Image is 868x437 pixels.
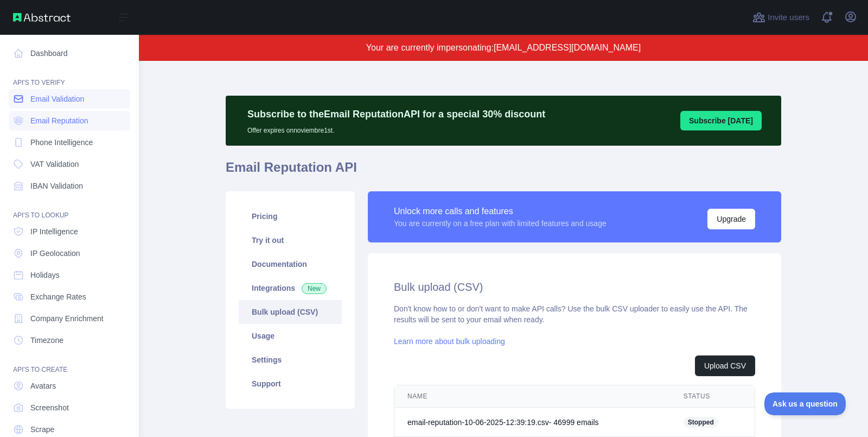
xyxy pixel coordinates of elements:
[707,209,755,229] button: Upgrade
[9,89,130,109] a: Email Validation
[239,252,342,276] a: Documentation
[247,122,545,135] p: Offer expires on noviembre 1st.
[239,324,342,348] a: Usage
[30,159,79,170] span: VAT Validation
[394,279,755,295] h2: Bulk upload (CSV)
[30,380,56,391] span: Avatars
[9,111,130,130] a: Email Reputation
[9,265,130,285] a: Holidays
[680,111,762,130] button: Subscribe [DATE]
[30,180,83,191] span: IBAN Validation
[394,218,607,229] div: You are currently on a free plan with limited features and usage
[9,133,130,152] a: Phone Intelligence
[9,222,130,241] a: IP Intelligence
[494,43,641,52] span: [EMAIL_ADDRESS][DOMAIN_NAME]
[13,13,71,22] img: Abstract API
[30,270,60,280] span: Holidays
[30,424,54,435] span: Scrape
[239,228,342,252] a: Try it out
[239,348,342,372] a: Settings
[30,402,69,413] span: Screenshot
[239,300,342,324] a: Bulk upload (CSV)
[9,376,130,396] a: Avatars
[30,291,86,302] span: Exchange Rates
[30,93,84,104] span: Email Validation
[9,244,130,263] a: IP Geolocation
[247,107,545,122] p: Subscribe to the Email Reputation API for a special 30 % discount
[671,385,755,408] th: STATUS
[30,248,80,259] span: IP Geolocation
[764,392,846,415] iframe: Toggle Customer Support
[750,9,812,26] button: Invite users
[30,226,78,237] span: IP Intelligence
[9,198,130,220] div: API'S TO LOOKUP
[9,287,130,307] a: Exchange Rates
[695,355,755,376] button: Upload CSV
[394,205,607,218] div: Unlock more calls and features
[684,417,718,428] span: Stopped
[9,352,130,374] div: API'S TO CREATE
[394,385,671,408] th: NAME
[9,176,130,196] a: IBAN Validation
[30,335,63,346] span: Timezone
[366,43,494,52] span: Your are currently impersonating:
[239,372,342,396] a: Support
[239,204,342,228] a: Pricing
[9,65,130,87] div: API'S TO VERIFY
[9,330,130,350] a: Timezone
[226,159,781,185] h1: Email Reputation API
[9,43,130,63] a: Dashboard
[9,398,130,417] a: Screenshot
[394,337,505,346] a: Learn more about bulk uploading
[30,313,104,324] span: Company Enrichment
[239,276,342,300] a: Integrations New
[394,408,671,437] td: email-reputation-10-06-2025-12:39:19.csv - 46999 email s
[30,137,93,148] span: Phone Intelligence
[768,11,809,24] span: Invite users
[302,283,327,294] span: New
[30,115,88,126] span: Email Reputation
[9,309,130,328] a: Company Enrichment
[9,154,130,174] a: VAT Validation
